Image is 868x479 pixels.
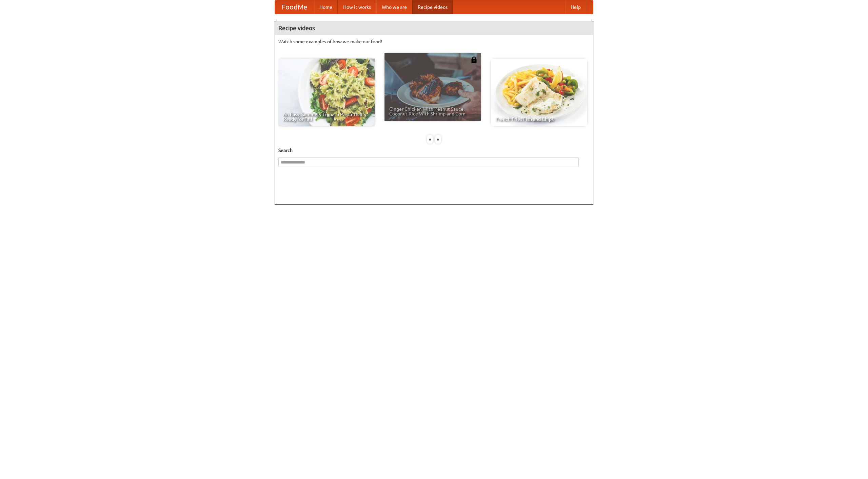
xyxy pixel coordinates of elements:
[314,0,338,14] a: Home
[278,59,375,126] a: An Easy, Summery Tomato Pasta That's Ready for Fall
[376,0,412,14] a: Who we are
[427,135,433,144] div: «
[565,0,586,14] a: Help
[412,0,453,14] a: Recipe videos
[435,135,441,144] div: »
[496,117,583,122] span: French Fries Fish and Chips
[275,21,593,35] h4: Recipe videos
[338,0,376,14] a: How it works
[278,147,590,154] h5: Search
[491,59,587,126] a: French Fries Fish and Chips
[283,112,370,122] span: An Easy, Summery Tomato Pasta That's Ready for Fall
[471,57,477,63] img: 483408.png
[278,38,590,45] p: Watch some examples of how we make our food!
[275,0,314,14] a: FoodMe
